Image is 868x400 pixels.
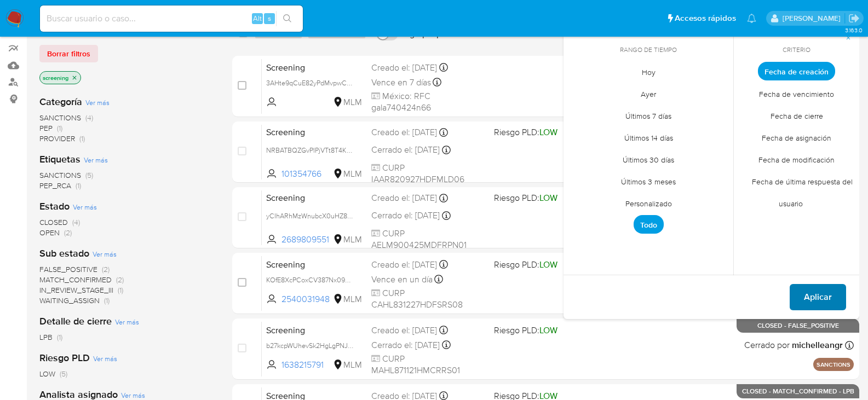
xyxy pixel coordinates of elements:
[268,13,271,24] span: s
[276,11,298,26] button: search-icon
[783,13,844,24] p: cesar.gonzalez@mercadolibre.com.mx
[848,13,860,24] a: Salir
[253,13,262,24] span: Alt
[675,13,736,24] span: Accesos rápidos
[845,26,863,34] span: 3.163.0
[747,14,756,23] a: Notificaciones
[40,11,303,26] input: Buscar usuario o caso...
